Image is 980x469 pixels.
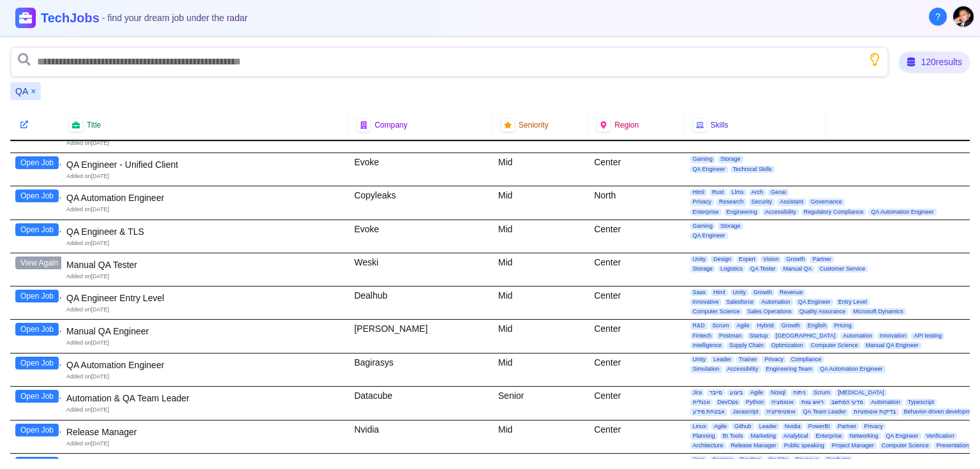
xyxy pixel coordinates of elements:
[952,5,975,28] button: User menu
[519,120,549,130] span: Seniority
[690,332,715,339] span: Fintech
[782,423,803,430] span: Nvidia
[690,209,722,216] span: Enterprise
[589,354,685,386] div: Center
[796,299,833,306] span: QA Engineer
[349,220,493,253] div: Evoke
[710,456,736,463] span: Gaming
[840,332,875,339] span: Automation
[711,120,729,130] span: Skills
[66,172,344,181] div: Added on [DATE]
[349,354,493,386] div: Bagirasys
[724,299,757,306] span: Salesforce
[709,189,727,196] span: Rust
[791,389,808,396] span: ניתוח
[589,320,685,353] div: Center
[759,299,793,306] span: Automation
[711,356,734,363] span: Leader
[745,308,794,315] span: Sales Operations
[835,423,859,430] span: Partner
[727,342,766,349] span: Supply Chain
[66,272,344,281] div: Added on [DATE]
[764,408,798,415] span: אופטימיזציה
[15,156,59,169] button: Open Job
[31,85,36,98] button: Remove QA filter
[15,85,28,98] span: QA
[899,52,970,72] div: 120 results
[911,332,944,339] span: API testing
[690,198,715,205] span: Privacy
[716,198,746,205] span: Research
[66,258,344,271] div: Manual QA Tester
[757,423,780,430] span: Leader
[762,356,786,363] span: Privacy
[850,308,906,315] span: Microsoft Dynamics
[736,256,758,263] span: Expert
[707,389,725,396] span: סייבר
[614,120,639,130] span: Region
[768,389,788,396] span: Nosql
[801,209,866,216] span: Regulatory Compliance
[747,332,771,339] span: Startup
[375,120,407,130] span: Company
[817,265,868,272] span: Customer Service
[690,442,726,449] span: Architecture
[66,359,344,371] div: QA Automation Engineer
[493,320,589,353] div: Mid
[731,166,775,173] span: Technical Skills
[780,265,814,272] span: Manual QA
[66,292,344,304] div: QA Engineer Entry Level
[711,256,734,263] span: Design
[589,387,685,420] div: Center
[751,289,775,296] span: Growth
[690,156,716,163] span: Gaming
[690,433,718,440] span: Planning
[935,10,940,23] span: ?
[813,433,845,440] span: Enterprise
[66,205,344,214] div: Added on [DATE]
[493,354,589,386] div: Mid
[782,442,827,449] span: Public speaking
[868,53,881,66] button: Show search tips
[15,190,59,202] button: Open Job
[66,325,344,338] div: Manual QA Engineer
[808,342,861,349] span: Computer Science
[924,433,957,440] span: Verification
[66,139,344,147] div: Added on [DATE]
[748,433,778,440] span: Marketing
[817,366,886,373] span: QA Automation Engineer
[349,421,493,454] div: Nvidia
[690,256,709,263] span: Unity
[690,189,708,196] span: Html
[589,421,685,454] div: Center
[15,357,59,369] button: Open Job
[15,223,59,236] button: Open Job
[349,387,493,420] div: Datacube
[15,323,59,336] button: Open Job
[690,389,705,396] span: Jira
[764,366,815,373] span: Engineering Team
[810,256,834,263] span: Partner
[690,299,722,306] span: Innovative
[847,433,881,440] span: Networking
[493,153,589,186] div: Mid
[730,408,761,415] span: Javascript
[877,332,909,339] span: Innovation
[811,389,833,396] span: Scrum
[783,256,807,263] span: Growth
[718,223,743,230] span: Storage
[493,387,589,420] div: Senior
[66,239,344,248] div: Added on [DATE]
[799,399,826,406] span: ראש צוות
[851,408,899,415] span: בדיקות אוטומטיות
[711,289,728,296] span: Html
[589,186,685,220] div: North
[349,153,493,186] div: Evoke
[884,433,921,440] span: QA Engineer
[66,191,344,204] div: QA Automation Engineer
[589,287,685,320] div: Center
[711,423,729,430] span: Agile
[493,253,589,286] div: Mid
[66,225,344,238] div: QA Engineer & TLS
[493,186,589,220] div: Mid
